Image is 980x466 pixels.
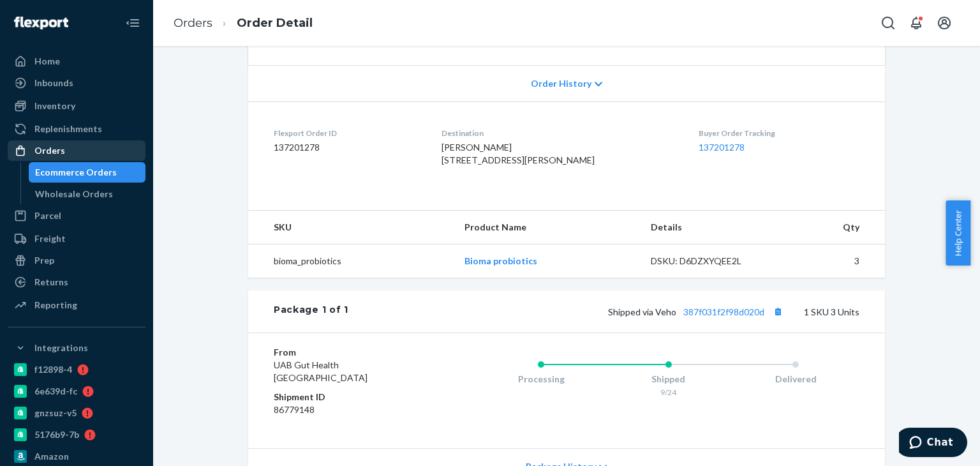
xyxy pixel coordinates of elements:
[899,428,967,460] iframe: Opens a widget where you can chat to one of our agents
[34,144,65,157] div: Orders
[34,232,66,245] div: Freight
[8,96,145,116] a: Inventory
[8,250,145,271] a: Prep
[274,403,426,416] dd: 86779148
[174,16,212,30] a: Orders
[875,10,901,36] button: Open Search Box
[34,123,102,135] div: Replenishments
[769,303,786,320] button: Copy tracking number
[8,403,145,423] a: gnzsuz-v5
[605,387,732,398] div: 9/24
[34,407,77,419] div: gnzsuz-v5
[34,385,77,398] div: 6e639d-fc
[8,51,145,71] a: Home
[35,166,117,179] div: Ecommerce Orders
[163,4,323,42] ol: breadcrumbs
[8,73,145,93] a: Inbounds
[699,142,745,153] a: 137201278
[29,162,146,183] a: Ecommerce Orders
[274,346,426,359] dt: From
[531,77,591,90] span: Order History
[14,17,68,29] img: Flexport logo
[442,128,679,139] dt: Destination
[29,184,146,204] a: Wholesale Orders
[34,363,72,376] div: f12898-4
[34,209,61,222] div: Parcel
[34,450,69,463] div: Amazon
[8,381,145,402] a: 6e639d-fc
[34,276,68,289] div: Returns
[683,306,764,317] a: 387f031f2f98d020d
[274,359,367,383] span: UAB Gut Health [GEOGRAPHIC_DATA]
[608,306,786,317] span: Shipped via Veho
[732,373,859,386] div: Delivered
[237,16,313,30] a: Order Detail
[8,119,145,139] a: Replenishments
[442,142,595,165] span: [PERSON_NAME] [STREET_ADDRESS][PERSON_NAME]
[274,128,421,139] dt: Flexport Order ID
[8,272,145,292] a: Returns
[348,303,859,320] div: 1 SKU 3 Units
[248,211,454,244] th: SKU
[34,428,79,441] div: 5176b9-7b
[946,200,970,266] button: Help Center
[454,211,640,244] th: Product Name
[274,141,421,154] dd: 137201278
[274,391,426,403] dt: Shipment ID
[8,338,145,358] button: Integrations
[464,255,537,266] a: Bioma probiotics
[34,254,54,267] div: Prep
[932,10,957,36] button: Open account menu
[8,229,145,249] a: Freight
[641,211,781,244] th: Details
[477,373,605,386] div: Processing
[8,359,145,380] a: f12898-4
[248,244,454,278] td: bioma_probiotics
[651,255,771,267] div: DSKU: D6DZXYQEE2L
[8,295,145,315] a: Reporting
[34,100,75,112] div: Inventory
[34,342,88,354] div: Integrations
[8,425,145,445] a: 5176b9-7b
[8,206,145,226] a: Parcel
[8,140,145,161] a: Orders
[699,128,859,139] dt: Buyer Order Tracking
[605,373,732,386] div: Shipped
[780,244,885,278] td: 3
[274,303,348,320] div: Package 1 of 1
[120,10,145,36] button: Close Navigation
[34,77,73,89] div: Inbounds
[903,10,929,36] button: Open notifications
[34,299,77,312] div: Reporting
[34,55,60,68] div: Home
[780,211,885,244] th: Qty
[35,188,113,200] div: Wholesale Orders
